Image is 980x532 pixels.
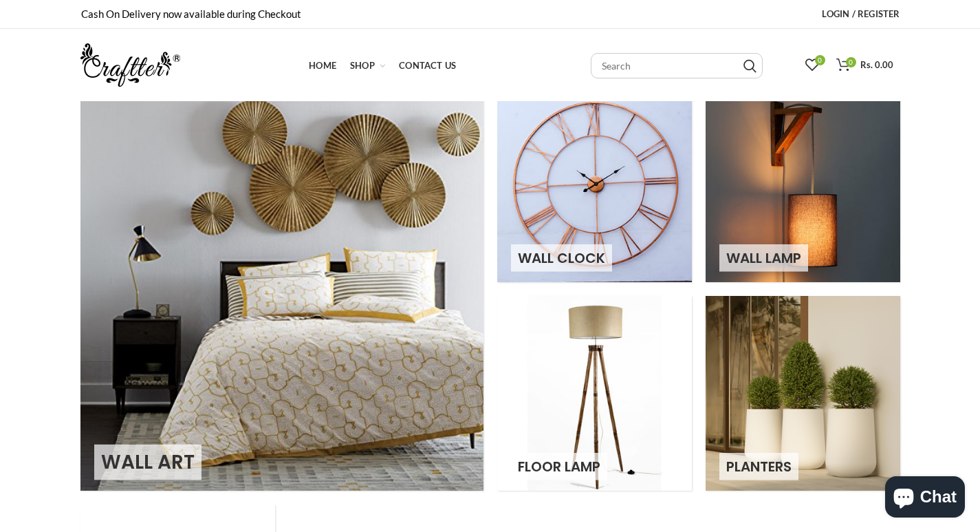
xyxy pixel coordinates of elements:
input: Search [591,53,763,78]
span: 0 [815,55,825,65]
inbox-online-store-chat: Shopify online store chat [881,476,969,521]
a: 0 Rs. 0.00 [829,52,900,79]
a: Home [302,52,343,79]
input: Search [743,59,756,73]
a: 0 [798,52,826,79]
img: craftter.com [80,43,180,87]
a: Shop [343,52,392,79]
span: Shop [350,60,375,71]
span: Login / Register [822,8,900,19]
span: Contact Us [399,60,456,71]
a: Contact Us [392,52,463,79]
span: Home [309,60,336,71]
span: Rs. 0.00 [860,59,893,70]
span: 0 [846,57,856,67]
